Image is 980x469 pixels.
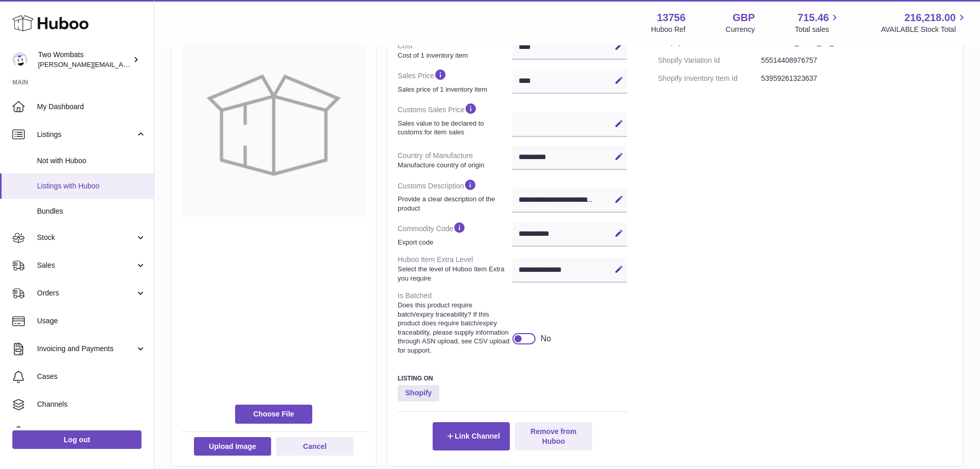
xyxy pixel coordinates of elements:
[398,385,439,402] strong: Shopify
[12,52,28,67] img: adam.randall@twowombats.com
[733,11,755,25] strong: GBP
[398,85,510,94] strong: Sales price of 1 inventory item
[515,422,592,450] button: Remove from Huboo
[433,422,510,450] button: Link Channel
[12,430,141,449] a: Log out
[398,287,512,359] dt: Is Batched
[657,11,686,25] strong: 13756
[726,25,755,34] div: Currency
[37,399,146,409] span: Channels
[37,130,135,140] span: Listings
[795,11,841,34] a: 715.46 Total sales
[797,11,829,25] span: 715.46
[398,217,512,251] dt: Commodity Code
[658,51,761,70] dt: Shopify Variation Id
[761,51,953,70] dd: 55514408976757
[37,344,135,354] span: Invoicing and Payments
[398,251,512,287] dt: Huboo Item Extra Level
[194,437,271,456] button: Upload Image
[398,195,510,213] strong: Provide a clear description of the product
[761,70,953,88] dd: 53959261323637
[398,238,510,247] strong: Export code
[651,25,686,34] div: Huboo Ref
[398,374,627,383] h3: Listing On
[398,51,510,60] strong: Cost of 1 inventory item
[398,265,510,283] strong: Select the level of Huboo Item Extra you require
[37,288,135,298] span: Orders
[235,405,312,423] span: Choose File
[658,70,761,88] dt: Shopify Inventory Item Id
[398,37,512,64] dt: Cost
[37,156,146,166] span: Not with Huboo
[904,11,956,25] span: 216,218.00
[38,60,261,68] span: [PERSON_NAME][EMAIL_ADDRESS][PERSON_NAME][DOMAIN_NAME]
[37,206,146,216] span: Bundles
[398,161,510,170] strong: Manufacture country of origin
[37,102,146,112] span: My Dashboard
[398,301,510,355] strong: Does this product require batch/expiry traceability? If this product does require batch/expiry tr...
[398,174,512,217] dt: Customs Description
[37,427,146,437] span: Settings
[37,260,135,270] span: Sales
[881,11,968,34] a: 216,218.00 AVAILABLE Stock Total
[38,50,131,70] div: Two Wombats
[37,316,146,326] span: Usage
[37,233,135,242] span: Stock
[881,25,968,34] span: AVAILABLE Stock Total
[398,64,512,98] dt: Sales Price
[37,372,146,381] span: Cases
[398,98,512,141] dt: Customs Sales Price
[795,25,841,34] span: Total sales
[398,147,512,173] dt: Country of Manufacture
[182,32,366,217] img: no-photo-large.jpg
[37,181,146,191] span: Listings with Huboo
[398,119,510,137] strong: Sales value to be declared to customs for item sales
[541,333,551,344] div: No
[276,437,353,456] button: Cancel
